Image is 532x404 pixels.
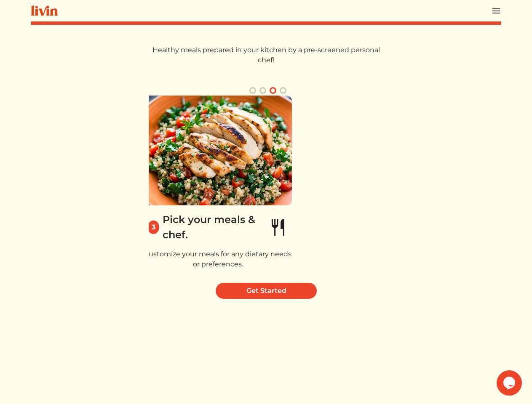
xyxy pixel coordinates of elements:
div: Pick your meals & chef. [163,212,268,242]
img: menu_hamburger-cb6d353cf0ecd9f46ceae1c99ecbeb4a00e71ca567a856bd81f57e9d8c17bb26.svg [491,6,501,16]
img: fork_knife-af0e252cd690bf5fb846470a45bb6714ae1d200bcc91b415bdda3fab28bc552f.svg [268,212,288,242]
img: 3_pick_meals_chef-55c25994047693acd1d7c2a6e48fda01511ef7206c9398e080ddcb204787bdba.png [144,96,291,205]
img: livin-logo-a0d97d1a881af30f6274990eb6222085a2533c92bbd1e4f22c21b4f0d0e3210c.svg [31,5,58,16]
iframe: chat widget [497,370,524,396]
p: Healthy meals prepared in your kitchen by a pre-screened personal chef! [149,45,384,65]
a: Get Started [216,283,317,299]
div: 3 [147,221,159,234]
p: Customize your meals for any dietary needs or preferences. [144,249,291,269]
